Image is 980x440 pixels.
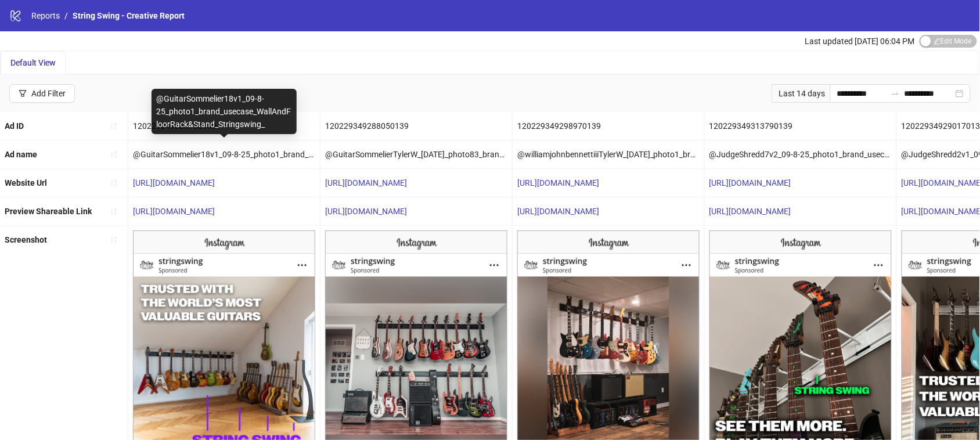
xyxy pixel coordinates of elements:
div: 120229349313790139 [705,112,896,140]
span: to [891,89,900,98]
a: [URL][DOMAIN_NAME] [325,207,407,216]
a: [URL][DOMAIN_NAME] [133,207,215,216]
div: 120229349283780139 [128,112,320,140]
a: [URL][DOMAIN_NAME] [325,178,407,187]
span: String Swing - Creative Report [73,11,185,20]
span: Default View [10,58,56,67]
b: Screenshot [5,235,47,244]
div: Add Filter [31,89,66,98]
button: Add Filter [9,84,75,103]
span: sort-ascending [110,179,118,187]
a: [URL][DOMAIN_NAME] [517,207,599,216]
span: sort-ascending [110,150,118,158]
a: Reports [29,9,62,22]
a: [URL][DOMAIN_NAME] [709,178,791,187]
b: Ad name [5,150,37,159]
b: Website Url [5,178,47,187]
span: sort-ascending [110,236,118,244]
a: [URL][DOMAIN_NAME] [517,178,599,187]
span: swap-right [891,89,900,98]
div: 120229349298970139 [513,112,704,140]
span: sort-ascending [110,207,118,215]
div: @GuitarSommelierTylerW_[DATE]_photo83_brand_usecase_10WallRack_Stringswing__iter0 [320,140,512,168]
span: Last updated [DATE] 06:04 PM [805,37,915,46]
div: @GuitarSommelier18v1_09-8-25_photo1_brand_usecase_WallAndFloorRack&Stand_Stringswing_ [152,89,297,134]
li: / [64,9,68,22]
b: Preview Shareable Link [5,207,92,216]
div: @JudgeShredd7v2_09-8-25_photo1_brand_usecase_10WallRack_Stringswing_ [705,140,896,168]
div: @williamjohnbennettiiiTylerW_[DATE]_photo1_brand_usecase_10WallRack&GuitarFloorRack_Stringswing_1... [513,140,704,168]
span: sort-ascending [110,122,118,130]
div: @GuitarSommelier18v1_09-8-25_photo1_brand_usecase_WallAndFloorRack&Stand_Stringswing_ [128,140,320,168]
span: filter [19,89,27,98]
div: Last 14 days [772,84,830,103]
div: 120229349288050139 [320,112,512,140]
b: Ad ID [5,121,24,131]
a: [URL][DOMAIN_NAME] [709,207,791,216]
a: [URL][DOMAIN_NAME] [133,178,215,187]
